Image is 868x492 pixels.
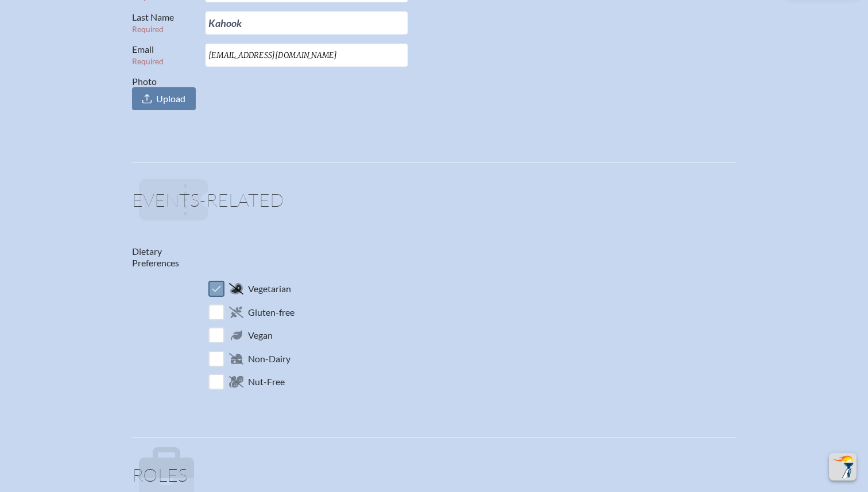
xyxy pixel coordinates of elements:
span: Non-Dairy [248,353,290,365]
span: Vegetarian [248,283,291,295]
label: Last Name [132,11,196,34]
label: Email [132,44,196,67]
label: Photo [132,76,196,110]
span: Required [132,25,164,34]
span: Required [132,57,164,66]
button: Scroll Top [829,453,857,481]
img: To the top [831,455,854,478]
label: Dietary Preferences [132,246,179,269]
span: Upload [156,93,185,104]
span: Vegan [248,330,273,341]
h1: Events-related [132,191,736,218]
span: Nut-Free [248,376,285,388]
span: Gluten-free [248,307,294,318]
